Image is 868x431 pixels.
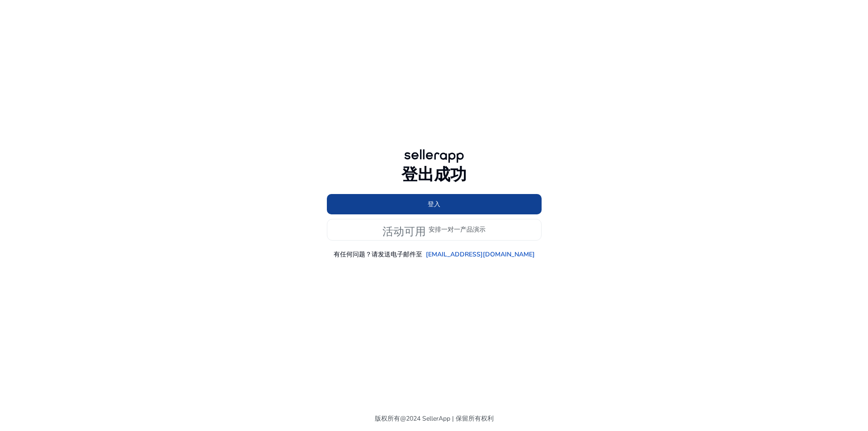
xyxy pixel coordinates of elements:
a: [EMAIL_ADDRESS][DOMAIN_NAME] [426,250,535,259]
font: 有任何问题？请发送电子邮件至 [334,250,422,259]
font: 登入 [428,200,440,208]
button: 登入 [327,194,542,214]
button: 活动可用安排一对一产品演示 [327,219,542,241]
font: 登出成功 [401,164,467,186]
font: 安排一对一产品演示 [429,225,486,234]
font: 活动可用 [382,223,426,236]
font: 版权所有@2024 SellerApp | 保留所有权利 [375,414,494,423]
